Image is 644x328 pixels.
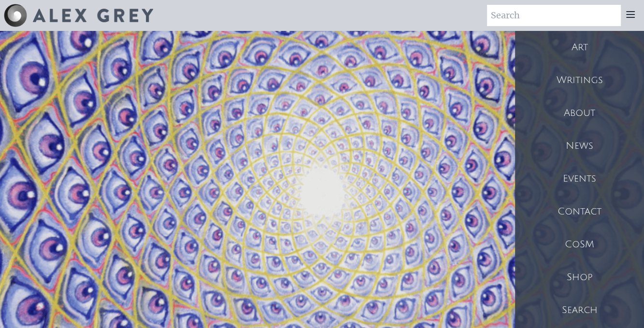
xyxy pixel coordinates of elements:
[515,64,644,97] a: Writings
[515,228,644,261] a: CoSM
[515,129,644,162] a: News
[515,261,644,294] a: Shop
[515,31,644,64] a: Art
[515,294,644,327] a: Search
[515,97,644,129] a: About
[515,195,644,228] a: Contact
[487,5,621,26] input: Search
[515,162,644,195] a: Events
